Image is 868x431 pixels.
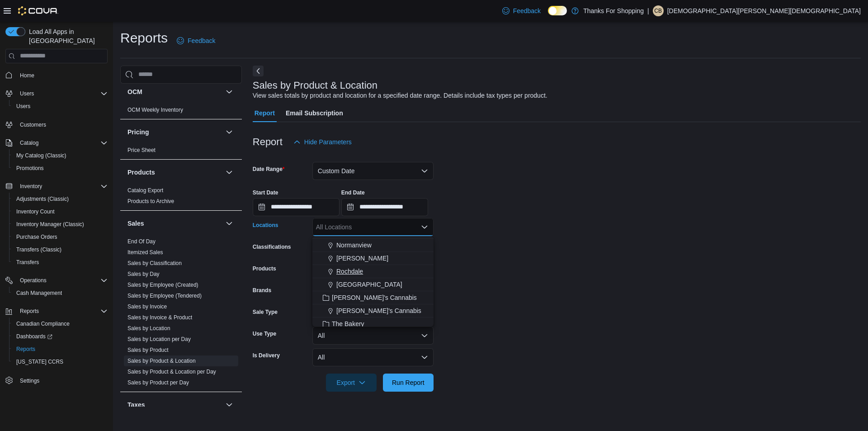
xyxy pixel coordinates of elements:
[127,336,191,342] a: Sales by Location per Day
[2,274,111,287] button: Operations
[127,281,198,289] span: Sales by Employee (Created)
[127,198,174,205] span: Products to Archive
[336,280,402,289] span: [GEOGRAPHIC_DATA]
[312,278,434,291] button: [GEOGRAPHIC_DATA]
[9,256,111,269] button: Transfers
[13,288,66,298] a: Cash Management
[2,305,111,317] button: Reports
[9,287,111,299] button: Cash Management
[5,65,108,411] nav: Complex example
[548,6,567,15] input: Dark Mode
[13,206,58,217] a: Inventory Count
[253,166,285,173] label: Date Range
[127,303,167,310] a: Sales by Invoice
[20,377,39,384] span: Settings
[286,104,343,122] span: Email Subscription
[253,198,340,216] input: Press the down key to open a popover containing a calendar.
[127,314,192,321] span: Sales by Invoice & Product
[16,246,61,253] span: Transfers (Classic)
[253,243,291,251] label: Classifications
[336,241,372,250] span: Normanview
[653,5,664,16] div: Christian Bishop
[127,238,156,245] a: End Of Day
[13,194,72,204] a: Adjustments (Classic)
[312,162,434,180] button: Custom Date
[16,195,69,203] span: Adjustments (Classic)
[13,244,108,255] span: Transfers (Classic)
[341,198,428,216] input: Press the down key to open a popover containing a calendar.
[336,227,402,237] span: [GEOGRAPHIC_DATA]
[583,5,644,16] p: Thanks For Shopping
[127,260,182,266] a: Sales by Classification
[2,118,111,131] button: Customers
[336,306,421,315] span: [PERSON_NAME]'s Cannabis
[127,249,163,256] span: Itemized Sales
[9,218,111,231] button: Inventory Manager (Classic)
[647,5,649,16] p: |
[127,336,191,343] span: Sales by Location per Day
[20,308,39,315] span: Reports
[312,327,434,345] button: All
[127,346,169,354] span: Sales by Product
[312,265,434,278] button: Rochdale
[127,369,216,375] a: Sales by Product & Location per Day
[16,181,46,192] button: Inventory
[127,128,149,137] h3: Pricing
[253,352,280,359] label: Is Delivery
[127,325,170,332] span: Sales by Location
[127,128,222,137] button: Pricing
[127,187,163,194] span: Catalog Export
[336,254,388,263] span: [PERSON_NAME]
[16,119,108,130] span: Customers
[20,139,38,147] span: Catalog
[127,303,167,310] span: Sales by Invoice
[9,330,111,343] a: Dashboards
[127,292,202,299] span: Sales by Employee (Tendered)
[253,91,547,100] div: View sales totals by product and location for a specified date range. Details include tax types p...
[332,293,417,302] span: [PERSON_NAME]'s Cannabis
[312,348,434,366] button: All
[253,330,276,337] label: Use Type
[13,232,61,242] a: Purchase Orders
[16,346,35,353] span: Reports
[13,163,108,174] span: Promotions
[20,90,34,97] span: Users
[127,314,192,321] a: Sales by Invoice & Product
[253,222,278,229] label: Locations
[127,107,183,113] a: OCM Weekly Inventory
[16,70,108,81] span: Home
[120,145,242,159] div: Pricing
[127,282,198,288] a: Sales by Employee (Created)
[2,374,111,387] button: Settings
[253,189,278,196] label: Start Date
[127,379,189,386] span: Sales by Product per Day
[654,5,662,16] span: CB
[13,150,108,161] span: My Catalog (Classic)
[13,318,108,329] span: Canadian Compliance
[13,331,56,342] a: Dashboards
[127,106,183,114] span: OCM Weekly Inventory
[127,368,216,375] span: Sales by Product & Location per Day
[9,317,111,330] button: Canadian Compliance
[9,205,111,218] button: Inventory Count
[312,291,434,304] button: [PERSON_NAME]'s Cannabis
[120,185,242,210] div: Products
[331,374,371,392] span: Export
[25,27,108,45] span: Load All Apps in [GEOGRAPHIC_DATA]
[16,181,108,192] span: Inventory
[513,6,541,15] span: Feedback
[16,221,84,228] span: Inventory Manager (Classic)
[16,119,50,130] a: Customers
[127,168,155,177] h3: Products
[20,277,47,284] span: Operations
[13,257,108,268] span: Transfers
[127,400,145,409] h3: Taxes
[224,399,235,410] button: Taxes
[13,219,108,230] span: Inventory Manager (Classic)
[127,198,174,204] a: Products to Archive
[13,344,108,355] span: Reports
[16,208,55,215] span: Inventory Count
[13,356,108,367] span: Washington CCRS
[253,287,271,294] label: Brands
